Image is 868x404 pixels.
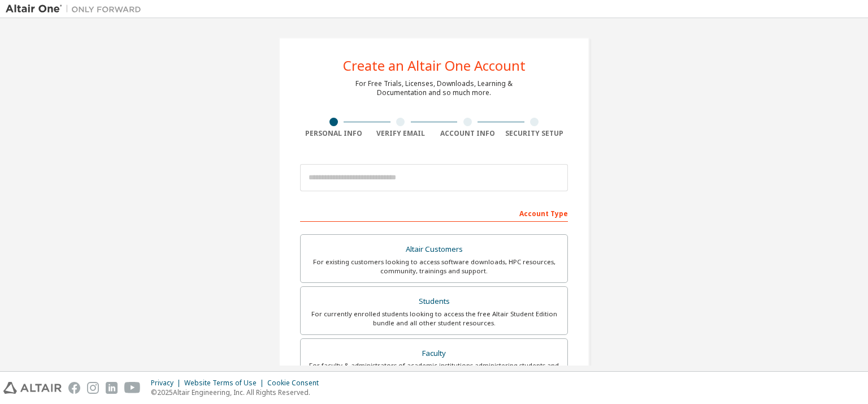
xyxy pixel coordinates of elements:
p: © 2025 Altair Engineering, Inc. All Rights Reserved. [151,388,325,397]
img: youtube.svg [124,382,141,394]
div: Cookie Consent [267,379,325,388]
div: Privacy [151,379,184,388]
img: Altair One [6,3,147,15]
div: Account Info [434,129,501,138]
div: Altair Customers [307,242,561,257]
div: Security Setup [501,129,568,138]
div: Create an Altair One Account [343,59,526,72]
img: altair_logo.svg [3,382,62,394]
div: For Free Trials, Licenses, Downloads, Learning & Documentation and so much more. [355,79,513,97]
div: Students [307,294,561,310]
div: Account Type [300,204,568,222]
img: facebook.svg [68,382,80,394]
div: Faculty [307,346,561,362]
div: For currently enrolled students looking to access the free Altair Student Edition bundle and all ... [307,310,561,328]
div: For existing customers looking to access software downloads, HPC resources, community, trainings ... [307,257,561,276]
div: Verify Email [367,129,435,138]
div: Website Terms of Use [184,379,267,388]
img: instagram.svg [87,382,99,394]
div: Personal Info [300,129,367,138]
div: For faculty & administrators of academic institutions administering students and accessing softwa... [307,361,561,379]
img: linkedin.svg [106,382,118,394]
